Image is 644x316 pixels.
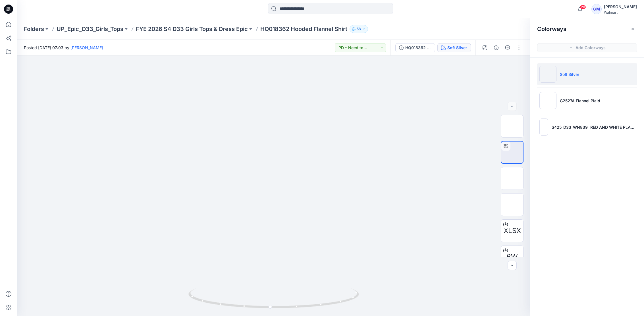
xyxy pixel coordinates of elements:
[539,118,548,136] img: S425_D33_WN839_ RED AND WHITE PLAID_FRESH IVORY_3.68IN_Fresh Ivory Hood
[604,3,637,10] div: [PERSON_NAME]
[447,45,467,51] div: Soft Silver
[560,71,579,77] p: Soft Silver
[437,43,471,52] button: Soft Silver
[506,252,518,262] span: BW
[136,25,248,33] a: FYE 2026 S4 D33 Girls Tops & Dress Epic
[57,25,123,33] a: UP_Epic_D33_Girls_Tops
[260,25,347,33] p: HQ018362 Hooded Flannel Shirt
[24,25,44,33] a: Folders
[580,5,586,9] span: 20
[395,43,435,52] button: HQ018362 Hooded Flannel Shirt_Full Colorway
[357,26,361,32] p: 58
[24,45,103,51] span: Posted [DATE] 07:03 by
[539,66,556,83] img: Soft Silver
[539,92,556,109] img: G2527A Flannel Plaid
[552,124,635,130] p: S425_D33_WN839_ RED AND WHITE PLAID_FRESH IVORY_3.68IN_Fresh Ivory Hood
[405,45,431,51] div: HQ018362 Hooded Flannel Shirt_Full Colorway
[504,226,521,236] span: XLSX
[560,98,600,104] p: G2527A Flannel Plaid
[604,10,637,14] div: Walmart
[70,45,103,50] a: [PERSON_NAME]
[350,25,368,33] button: 58
[591,4,602,14] div: GM
[537,26,566,32] h2: Colorways
[492,43,501,52] button: Details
